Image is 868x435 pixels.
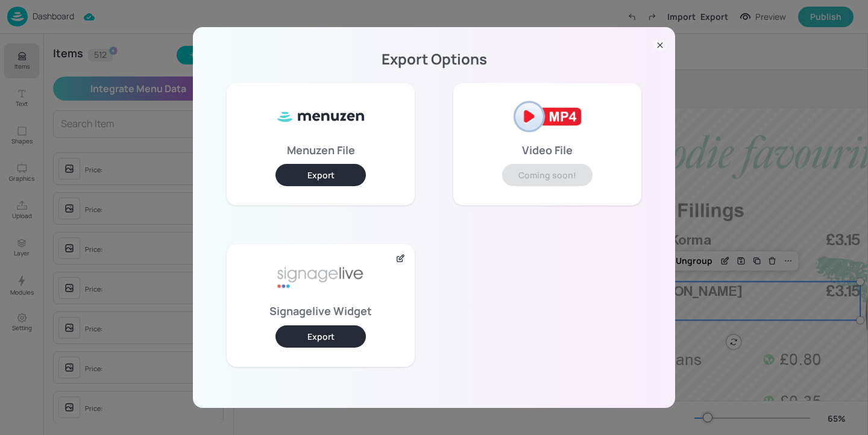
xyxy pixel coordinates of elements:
[275,254,366,302] img: signage-live-aafa7296.png
[207,55,661,63] p: Export Options
[275,164,366,186] button: Export
[502,93,593,141] img: mp4-2af2121e.png
[522,146,573,154] p: Video File
[287,146,355,154] p: Menuzen File
[269,307,372,315] p: Signagelive Widget
[275,93,366,141] img: ml8WC8f0XxQ8HKVnnVUe7f5Gv1vbApsJzyFa2MjOoB8SUy3kBkfteYo5TIAmtfcjWXsj8oHYkuYqrJRUn+qckOrNdzmSzIzkA...
[275,325,366,348] button: Export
